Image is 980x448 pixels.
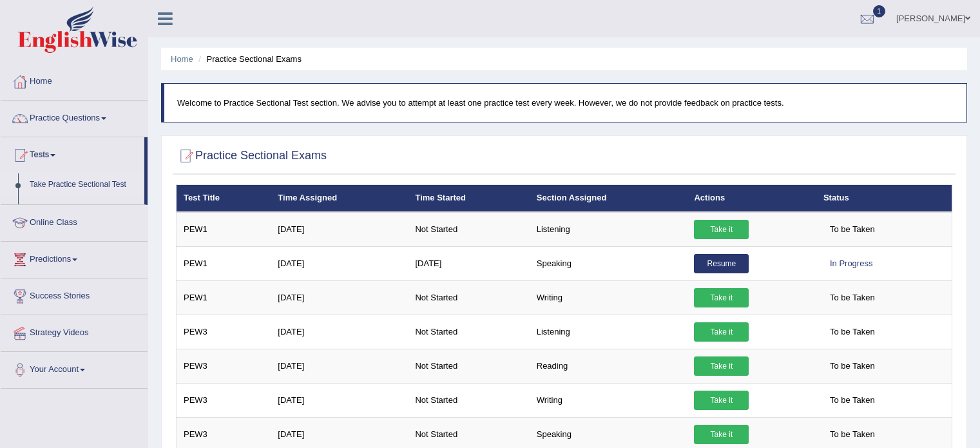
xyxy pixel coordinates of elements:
td: Not Started [408,212,529,247]
td: Not Started [408,383,529,417]
td: Listening [530,315,687,349]
a: Predictions [1,242,148,274]
td: PEW3 [177,349,271,383]
td: [DATE] [271,349,408,383]
li: Practice Sectional Exams [195,53,302,65]
span: To be Taken [823,322,881,342]
a: Take it [694,391,749,410]
td: PEW1 [177,212,271,247]
a: Your Account [1,352,148,384]
td: Reading [530,349,687,383]
span: To be Taken [823,391,881,410]
th: Actions [687,185,816,212]
a: Strategy Videos [1,315,148,347]
td: Speaking [530,246,687,280]
td: Not Started [408,280,529,315]
td: [DATE] [271,212,408,247]
div: In Progress [823,254,879,273]
p: Welcome to Practice Sectional Test section. We advise you to attempt at least one practice test e... [177,97,954,109]
span: To be Taken [823,425,881,444]
a: Take it [694,356,749,376]
span: 1 [873,5,886,17]
td: PEW1 [177,280,271,315]
td: PEW3 [177,315,271,349]
th: Time Started [408,185,529,212]
td: Not Started [408,349,529,383]
td: PEW1 [177,246,271,280]
span: To be Taken [823,288,881,307]
a: Take it [694,220,749,239]
span: To be Taken [823,356,881,376]
a: Success Stories [1,278,148,311]
td: Not Started [408,315,529,349]
td: [DATE] [271,280,408,315]
a: Take Mock Test [24,197,144,220]
a: Home [1,64,148,96]
span: To be Taken [823,220,881,239]
a: Tests [1,137,144,170]
a: Take it [694,288,749,307]
th: Test Title [177,185,271,212]
td: Writing [530,383,687,417]
td: [DATE] [271,315,408,349]
h2: Practice Sectional Exams [176,146,327,166]
td: Writing [530,280,687,315]
td: [DATE] [408,246,529,280]
td: [DATE] [271,246,408,280]
th: Time Assigned [271,185,408,212]
a: Home [171,54,193,64]
td: PEW3 [177,383,271,417]
a: Take it [694,425,749,444]
a: Take Practice Sectional Test [24,173,144,197]
th: Status [816,185,952,212]
a: Resume [694,254,749,273]
a: Online Class [1,205,148,237]
a: Practice Questions [1,101,148,133]
a: Take it [694,322,749,342]
td: [DATE] [271,383,408,417]
td: Listening [530,212,687,247]
th: Section Assigned [530,185,687,212]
